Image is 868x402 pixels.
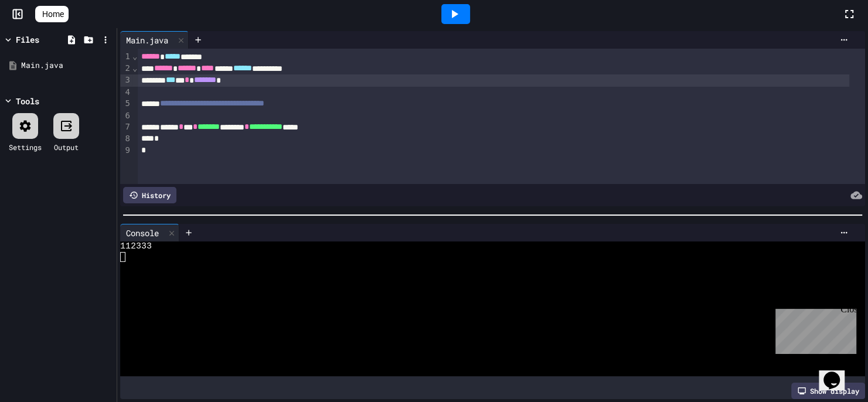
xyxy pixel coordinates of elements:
[54,142,79,152] div: Output
[21,60,113,71] div: Main.java
[120,110,132,122] div: 6
[120,87,132,98] div: 4
[819,355,856,390] iframe: chat widget
[771,304,856,354] iframe: chat widget
[120,34,174,46] div: Main.java
[120,51,132,63] div: 1
[120,98,132,110] div: 5
[123,187,176,203] div: History
[120,241,152,252] span: 112333
[132,63,138,73] span: Fold line
[120,121,132,133] div: 7
[791,383,865,399] div: Show display
[120,74,132,86] div: 3
[9,142,42,152] div: Settings
[42,8,64,20] span: Home
[120,63,132,74] div: 2
[120,224,179,241] div: Console
[120,133,132,145] div: 8
[5,5,81,74] div: Chat with us now!Close
[35,6,69,22] a: Home
[16,95,39,107] div: Tools
[120,227,165,239] div: Console
[16,33,39,46] div: Files
[120,145,132,156] div: 9
[120,31,189,49] div: Main.java
[132,52,138,61] span: Fold line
